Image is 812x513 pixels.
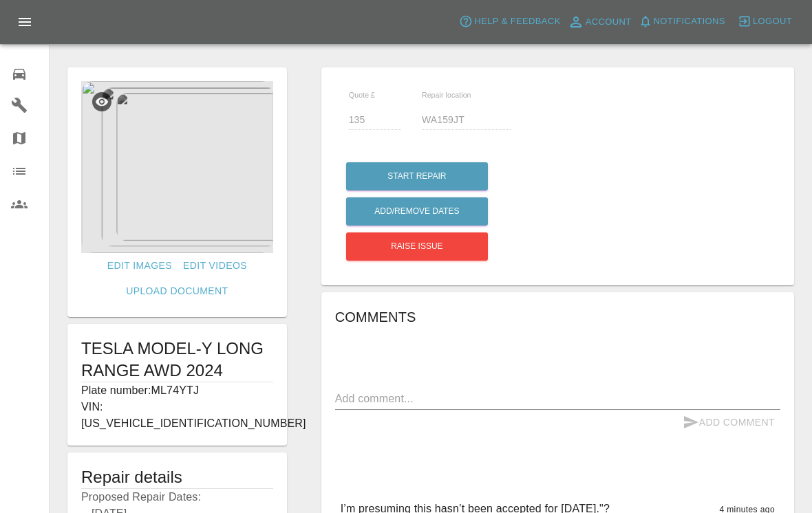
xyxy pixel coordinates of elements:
button: Add/Remove Dates [346,197,488,226]
h1: TESLA MODEL-Y LONG RANGE AWD 2024 [81,338,273,382]
span: Repair location [422,91,471,99]
a: Account [564,11,635,33]
p: Plate number: ML74YTJ [81,382,273,399]
a: Edit Videos [178,253,253,279]
button: Open drawer [8,6,41,39]
span: Logout [753,14,792,30]
a: Upload Document [120,279,233,304]
button: Logout [734,11,795,32]
span: Account [586,14,632,30]
h6: Comments [335,306,780,328]
button: Help & Feedback [456,11,564,32]
h5: Repair details [81,466,273,488]
span: Help & Feedback [474,14,560,30]
button: Start Repair [346,162,488,190]
p: VIN: [US_VEHICLE_IDENTIFICATION_NUMBER] [81,399,273,432]
span: Quote £ [349,91,375,99]
button: Notifications [635,11,729,32]
span: Notifications [654,14,725,30]
a: Edit Images [102,253,178,279]
img: 24271c1d-0818-49a2-9068-87224f63d11d [81,81,273,253]
button: Raise issue [346,232,488,261]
